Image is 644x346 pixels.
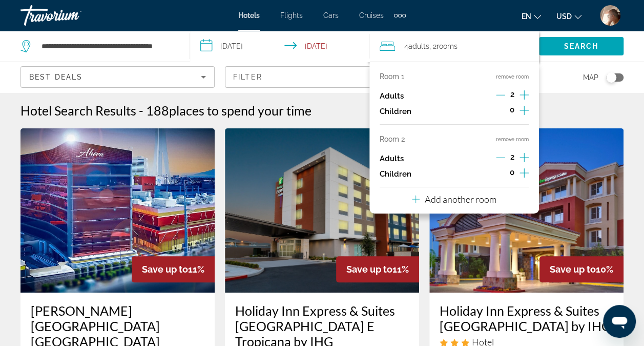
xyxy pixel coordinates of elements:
img: Holiday Inn Express & Suites Las Vegas E Tropicana by IHG [225,128,419,293]
span: Save up to [550,264,596,275]
span: Search [564,42,599,50]
button: Toggle map [598,73,624,82]
span: Save up to [346,264,392,275]
span: Adults [408,42,429,50]
span: 0 [510,106,514,114]
span: , 2 [429,39,458,53]
span: 0 [510,168,514,177]
button: Change language [522,9,541,24]
button: Decrement children [495,168,505,180]
span: - [139,103,143,118]
button: Filters [225,66,419,88]
a: Cars [323,11,339,20]
button: Search [539,37,624,55]
img: User image [600,5,620,26]
p: Room 1 [380,72,404,81]
button: Select check in and out date [190,31,370,62]
p: Children [380,170,411,179]
span: Map [583,70,598,85]
span: en [522,12,531,21]
span: rooms [437,42,458,50]
h2: 188 [146,103,311,118]
p: Adults [380,92,404,101]
span: 2 [510,90,514,99]
button: Decrement adults [496,152,505,165]
button: Increment adults [520,151,529,166]
img: Ahern Hotel Las Vegas [20,128,215,293]
button: Extra navigation items [394,7,406,24]
button: Decrement adults [496,90,505,102]
button: Decrement children [495,105,505,118]
div: 11% [132,256,215,282]
h1: Hotel Search Results [20,103,136,118]
span: Filter [233,73,262,81]
button: User Menu [597,5,624,26]
span: Save up to [142,264,188,275]
button: Travelers: 4 adults, 0 children [369,31,539,62]
p: Adults [380,155,404,163]
button: remove room [496,73,529,80]
a: Holiday Inn Express & Suites [GEOGRAPHIC_DATA] by IHG [440,303,613,334]
button: Increment adults [520,88,529,104]
span: places to spend your time [169,103,311,118]
span: 2 [510,153,514,161]
a: Cruises [359,11,384,20]
input: Search hotel destination [40,39,174,54]
a: Flights [280,11,303,20]
div: 10% [539,256,624,282]
p: Add another room [425,194,496,205]
a: Hotels [238,11,260,20]
button: Increment children [520,166,529,182]
button: Add another room [412,187,496,208]
button: remove room [496,136,529,143]
span: Best Deals [29,73,82,81]
p: Room 2 [380,135,405,143]
span: 4 [404,39,429,53]
button: Increment children [520,104,529,119]
div: 11% [336,256,419,282]
span: USD [556,12,572,21]
button: Change currency [556,9,581,24]
p: Children [380,107,411,116]
a: Travorium [20,2,123,29]
mat-select: Sort by [29,71,206,83]
iframe: Button to launch messaging window [603,305,636,338]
